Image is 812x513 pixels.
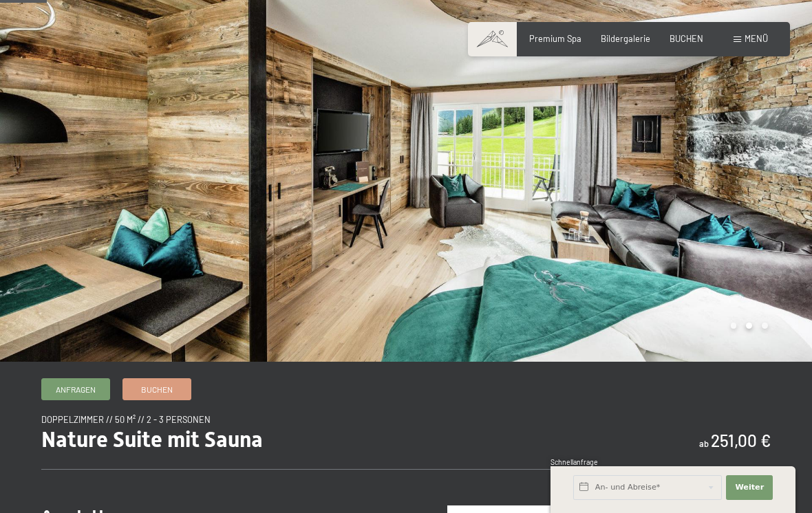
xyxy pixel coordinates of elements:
a: Buchen [123,379,191,400]
span: Schnellanfrage [551,458,598,466]
button: Weiter [726,475,773,500]
span: Doppelzimmer // 50 m² // 2 - 3 Personen [41,414,211,425]
a: Bildergalerie [601,33,650,44]
span: Nature Suite mit Sauna [41,426,263,452]
a: Premium Spa [529,33,581,44]
span: Weiter [735,482,764,493]
span: ab [699,438,709,449]
span: Buchen [141,384,173,395]
span: Anfragen [56,384,96,395]
a: Anfragen [42,379,109,400]
a: BUCHEN [670,33,703,44]
b: 251,00 € [711,430,771,450]
span: Menü [745,33,768,44]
